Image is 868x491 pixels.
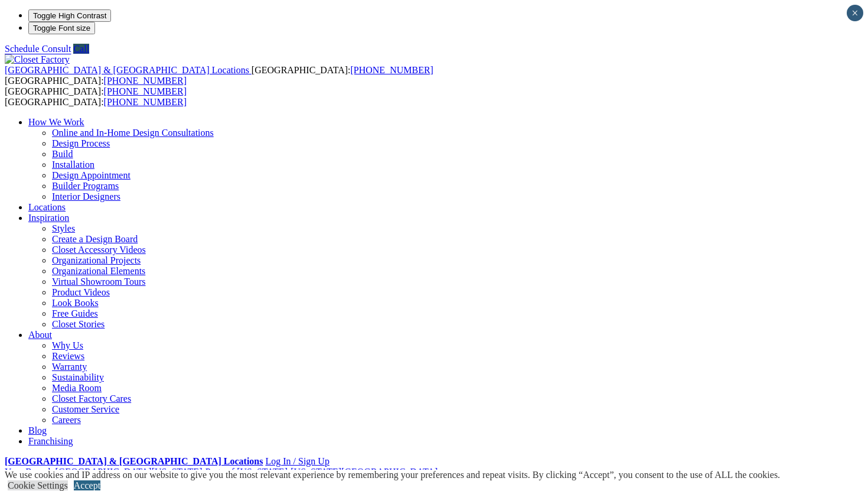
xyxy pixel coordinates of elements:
a: Virtual Showroom Tours [52,277,146,287]
img: Closet Factory [5,54,70,65]
div: We use cookies and IP address on our website to give you the most relevant experience by remember... [5,470,780,480]
span: Toggle Font size [33,24,90,32]
a: Call [73,44,89,54]
a: Customer Service [52,404,119,414]
a: Warranty [52,362,87,372]
a: Franchising [28,436,73,446]
a: Product Videos [52,287,110,297]
a: Closet Factory Cares [52,394,131,404]
a: [PHONE_NUMBER] [104,97,187,107]
a: [PHONE_NUMBER] [350,65,433,75]
span: [GEOGRAPHIC_DATA]: [GEOGRAPHIC_DATA]: [5,86,187,107]
a: Media Room [52,383,102,393]
a: Installation [52,160,94,170]
a: About [28,330,52,340]
a: Create a Design Board [52,234,138,244]
a: Log In / Sign Up [265,456,329,466]
a: Schedule Consult [5,44,71,54]
span: Toggle High Contrast [33,11,106,20]
a: Organizational Projects [52,255,141,265]
a: Look Books [52,298,99,308]
a: Careers [52,415,81,425]
a: Closet Accessory Videos [52,245,146,255]
a: Online and In-Home Design Consultations [52,128,214,138]
a: Sustainability [52,372,104,382]
a: How We Work [28,117,84,127]
a: Closet Stories [52,319,105,329]
button: Toggle Font size [28,22,95,34]
a: Why Us [52,340,83,350]
a: Interior Designers [52,191,120,201]
a: Inspiration [28,213,69,223]
a: Cookie Settings [8,480,68,490]
a: Build [52,149,73,159]
a: [PHONE_NUMBER] [104,76,187,86]
a: Accept [74,480,100,490]
a: Design Appointment [52,170,130,180]
a: Builder Programs [52,181,119,191]
a: [GEOGRAPHIC_DATA] & [GEOGRAPHIC_DATA] Locations [5,65,252,75]
a: Styles [52,223,75,233]
a: Blog [28,425,47,435]
button: Close [847,5,863,21]
a: Reviews [52,351,84,361]
a: [GEOGRAPHIC_DATA] & [GEOGRAPHIC_DATA] Locations [5,456,263,466]
span: [GEOGRAPHIC_DATA]: [GEOGRAPHIC_DATA]: [5,65,433,86]
a: Free Guides [52,308,98,318]
span: [GEOGRAPHIC_DATA] & [GEOGRAPHIC_DATA] Locations [5,65,249,75]
button: Toggle High Contrast [28,9,111,22]
a: [PHONE_NUMBER] [104,86,187,96]
a: Organizational Elements [52,266,145,276]
span: Your Branch [5,467,53,477]
span: [GEOGRAPHIC_DATA][US_STATE]-Parts of [US_STATE]-[US_STATE][GEOGRAPHIC_DATA] [55,467,438,477]
a: Design Process [52,138,110,148]
a: Your Branch [GEOGRAPHIC_DATA][US_STATE]-Parts of [US_STATE]-[US_STATE][GEOGRAPHIC_DATA] [5,467,438,477]
a: Locations [28,202,66,212]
